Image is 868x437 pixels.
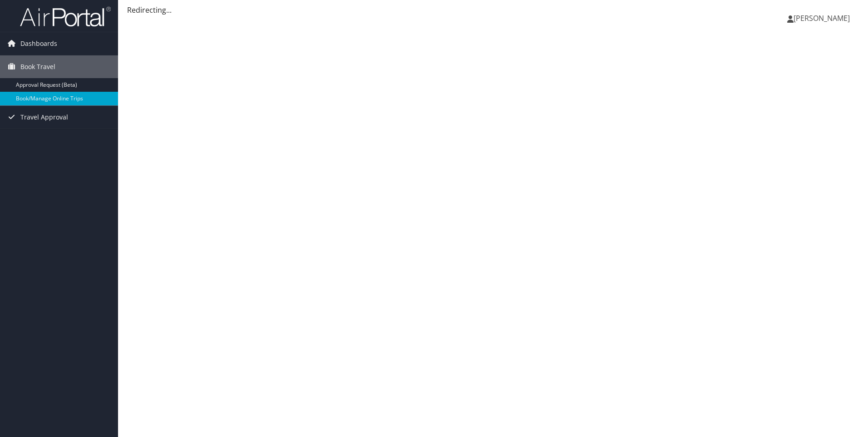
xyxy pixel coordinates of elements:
[20,6,111,27] img: airportal-logo.png
[20,106,68,129] span: Travel Approval
[127,5,859,15] div: Redirecting...
[20,55,55,78] span: Book Travel
[20,32,57,55] span: Dashboards
[787,5,859,32] a: [PERSON_NAME]
[794,13,850,23] span: [PERSON_NAME]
